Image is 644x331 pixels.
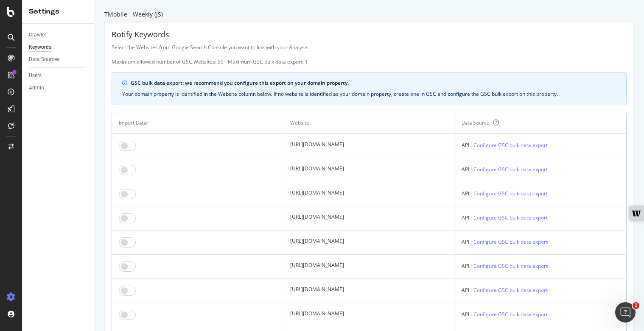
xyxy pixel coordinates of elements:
[29,55,59,64] div: Data Sources
[462,310,619,319] div: API |
[29,55,88,64] a: Data Sources
[131,79,616,87] div: GSC bulk data export: we recommend you configure this export on your domain property.
[283,255,455,279] td: [URL][DOMAIN_NAME]
[473,141,548,150] a: Configure GSC bulk data export
[29,43,88,52] a: Keywords
[462,165,619,174] div: API |
[473,237,548,246] a: Configure GSC bulk data export
[283,279,455,303] td: [URL][DOMAIN_NAME]
[473,310,548,319] a: Configure GSC bulk data export
[283,231,455,255] td: [URL][DOMAIN_NAME]
[29,83,88,92] a: Admin
[112,44,627,65] div: Select the Websites from Google Search Console you want to link with your Analysis. Maximum allow...
[104,10,634,19] div: TMobile - Weekly (JS)
[283,182,455,206] td: [URL][DOMAIN_NAME]
[29,83,44,92] div: Admin
[462,237,619,246] div: API |
[473,165,548,174] a: Configure GSC bulk data export
[462,141,619,150] div: API |
[283,206,455,231] td: [URL][DOMAIN_NAME]
[283,134,455,158] td: [URL][DOMAIN_NAME]
[473,189,548,198] a: Configure GSC bulk data export
[633,302,639,309] span: 1
[462,213,619,222] div: API |
[29,71,42,80] div: Users
[473,213,548,222] a: Configure GSC bulk data export
[462,286,619,295] div: API |
[473,261,548,270] a: Configure GSC bulk data export
[29,43,51,52] div: Keywords
[462,261,619,270] div: API |
[462,119,490,127] div: Data Source
[122,90,616,98] div: Your domain property is identified in the Website column below. If no website is identified as yo...
[29,7,87,17] div: Settings
[112,72,627,105] div: info banner
[112,29,627,40] div: Botify Keywords
[112,112,283,134] th: Import Data?
[29,31,46,39] div: Crawler
[283,158,455,182] td: [URL][DOMAIN_NAME]
[473,286,548,295] a: Configure GSC bulk data export
[29,31,88,39] a: Crawler
[462,189,619,198] div: API |
[283,112,455,134] th: Website
[283,303,455,327] td: [URL][DOMAIN_NAME]
[615,302,636,323] iframe: Intercom live chat
[29,71,88,80] a: Users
